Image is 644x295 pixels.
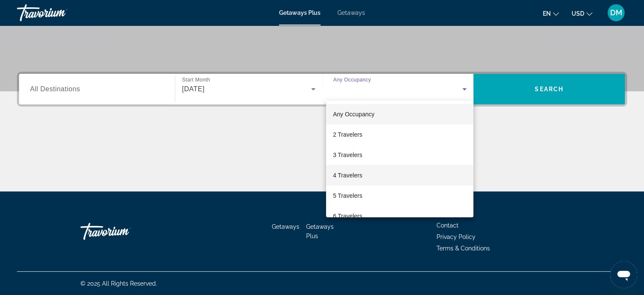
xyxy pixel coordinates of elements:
[333,150,362,160] span: 3 Travelers
[333,129,362,140] span: 2 Travelers
[333,111,374,118] span: Any Occupancy
[333,211,362,221] span: 6 Travelers
[610,261,637,288] iframe: Button to launch messaging window
[333,191,362,201] span: 5 Travelers
[333,170,362,180] span: 4 Travelers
